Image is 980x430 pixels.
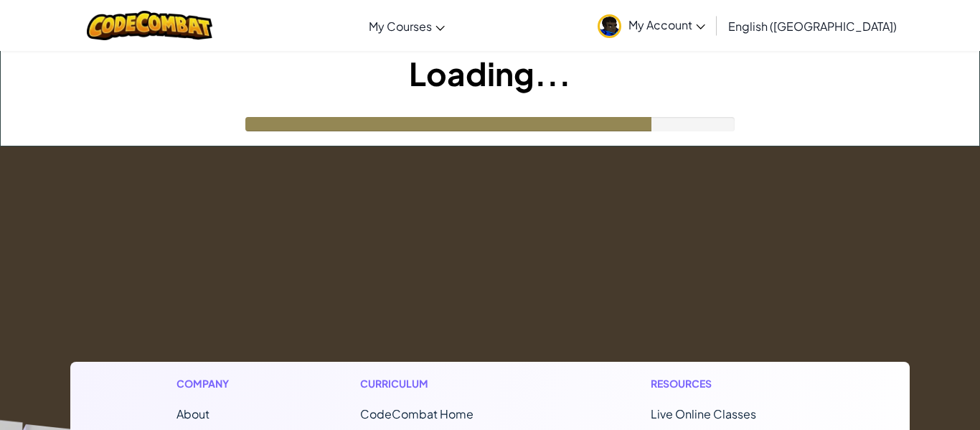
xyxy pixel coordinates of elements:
[362,6,452,45] a: My Courses
[176,376,243,391] h1: Company
[728,19,897,34] span: English ([GEOGRAPHIC_DATA])
[369,19,432,34] span: My Courses
[651,376,804,391] h1: Resources
[1,51,979,95] h1: Loading...
[360,376,534,391] h1: Curriculum
[176,406,209,421] a: About
[598,14,621,38] img: avatar
[651,406,756,421] a: Live Online Classes
[360,406,473,421] span: CodeCombat Home
[721,6,904,45] a: English ([GEOGRAPHIC_DATA])
[87,11,212,40] img: CodeCombat logo
[628,17,705,32] span: My Account
[590,3,712,48] a: My Account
